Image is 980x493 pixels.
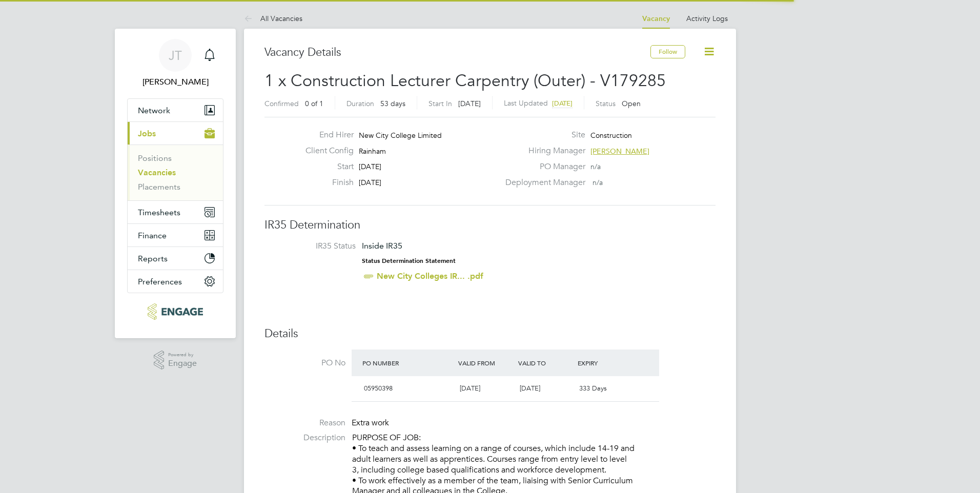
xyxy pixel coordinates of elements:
span: Inside IR35 [362,241,402,251]
div: Jobs [128,145,223,200]
span: [DATE] [460,384,480,393]
span: Engage [168,359,197,368]
a: Placements [138,182,180,192]
label: Deployment Manager [499,177,585,188]
a: Vacancies [138,168,176,177]
label: Reason [264,418,345,428]
strong: Status Determination Statement [362,257,456,264]
span: James Tarling [127,76,223,88]
label: PO No [264,358,345,368]
span: Construction [590,131,632,140]
span: Jobs [138,129,156,138]
h3: IR35 Determination [264,218,716,233]
label: Status [596,99,616,108]
h3: Details [264,326,716,341]
label: Confirmed [264,99,299,108]
a: Vacancy [642,14,670,23]
label: End Hirer [297,130,354,140]
span: Extra work [352,418,389,428]
label: Start In [428,99,452,108]
span: [DATE] [458,99,481,108]
span: Network [138,106,170,115]
h3: Vacancy Details [264,45,650,60]
span: [PERSON_NAME] [590,147,649,156]
span: New City College Limited [359,131,442,140]
span: Timesheets [138,208,180,217]
a: All Vacancies [244,14,302,23]
span: 333 Days [579,384,607,393]
a: New City Colleges IR... .pdf [377,271,483,281]
a: Go to home page [127,303,223,320]
a: JT[PERSON_NAME] [127,39,223,88]
button: Timesheets [128,201,223,223]
span: [DATE] [552,99,573,108]
img: provision-recruitment-logo-retina.png [148,303,202,320]
label: Last Updated [504,98,548,108]
a: Activity Logs [686,14,728,23]
label: IR35 Status [275,241,356,252]
label: Description [264,433,345,443]
label: Start [297,161,354,172]
label: Finish [297,177,354,188]
span: Powered by [168,351,197,359]
span: [DATE] [359,162,381,171]
button: Preferences [128,270,223,293]
a: Powered byEngage [154,351,197,370]
label: Client Config [297,146,354,156]
label: Duration [346,99,374,108]
span: JT [169,49,182,62]
div: Expiry [575,354,635,372]
span: Reports [138,254,168,263]
button: Reports [128,247,223,270]
span: 53 days [380,99,405,108]
span: 05950398 [364,384,393,393]
span: n/a [593,178,603,187]
button: Jobs [128,122,223,145]
label: Site [499,130,585,140]
button: Finance [128,224,223,246]
a: Positions [138,153,172,163]
button: Follow [650,45,685,58]
div: PO Number [360,354,456,372]
span: 0 of 1 [305,99,323,108]
span: Rainham [359,147,386,156]
nav: Main navigation [115,29,236,338]
div: Valid To [516,354,576,372]
button: Network [128,99,223,121]
div: Valid From [456,354,516,372]
span: Preferences [138,277,182,286]
span: [DATE] [359,178,381,187]
label: PO Manager [499,161,585,172]
span: Finance [138,231,167,240]
span: Open [622,99,641,108]
span: [DATE] [520,384,540,393]
span: n/a [590,162,601,171]
label: Hiring Manager [499,146,585,156]
span: 1 x Construction Lecturer Carpentry (Outer) - V179285 [264,71,666,91]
